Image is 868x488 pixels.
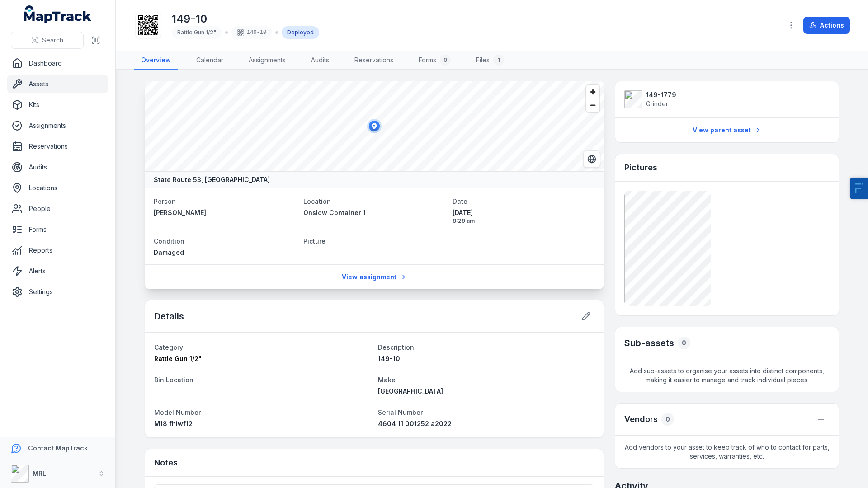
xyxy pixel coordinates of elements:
span: Onslow Container 1 [303,209,366,216]
a: Assignments [241,51,293,70]
strong: Contact MapTrack [28,444,88,452]
span: Bin Location [154,376,193,384]
h1: 149-10 [172,12,319,26]
span: Description [378,343,414,351]
a: MapTrack [24,5,92,23]
h3: Vendors [624,413,658,426]
a: Reservations [347,51,401,70]
a: People [7,200,108,218]
a: Audits [304,51,336,70]
span: 149-10 [378,355,400,362]
strong: State Route 53, [GEOGRAPHIC_DATA] [154,175,270,184]
a: Dashboard [7,54,108,72]
a: Assignments [7,117,108,135]
button: Search [11,32,84,49]
span: Date [453,197,467,205]
a: View assignment [336,268,413,286]
span: Add sub-assets to organise your assets into distinct components, making it easier to manage and t... [615,359,839,392]
time: 16/12/2023, 8:29:42 am [453,208,595,225]
span: Serial Number [378,408,423,416]
a: Assets [7,75,108,93]
h3: Pictures [624,161,657,174]
span: Make [378,376,396,384]
button: Zoom out [586,99,599,112]
div: 0 [440,55,451,66]
span: Location [303,197,331,205]
span: Add vendors to your asset to keep track of who to contact for parts, services, warranties, etc. [615,436,839,468]
span: Condition [154,237,184,245]
button: Actions [803,17,850,34]
span: Grinder [646,100,668,108]
div: 0 [661,413,674,426]
a: Settings [7,283,108,301]
a: Kits [7,96,108,114]
a: [PERSON_NAME] [154,208,296,217]
span: Damaged [154,249,184,256]
a: Locations [7,179,108,197]
a: 149-1779Grinder [624,90,830,108]
span: [GEOGRAPHIC_DATA] [378,387,443,395]
span: Model Number [154,408,201,416]
span: Person [154,197,176,205]
span: Picture [303,237,325,245]
a: Audits [7,158,108,176]
span: Rattle Gun 1/2" [154,355,202,362]
h3: Notes [154,456,178,469]
a: Alerts [7,262,108,280]
div: 0 [678,337,690,349]
span: Rattle Gun 1/2" [177,29,216,36]
strong: MRL [33,469,46,477]
span: M18 fhiwf12 [154,420,193,427]
button: Zoom in [586,85,599,99]
h2: Sub-assets [624,337,674,349]
div: Deployed [282,26,319,39]
a: View parent asset [687,122,768,139]
strong: 149-1779 [646,90,676,99]
a: Calendar [189,51,231,70]
a: Overview [134,51,178,70]
button: Switch to Satellite View [583,150,600,168]
div: 1 [493,55,504,66]
canvas: Map [145,81,604,171]
div: 149-10 [231,26,272,39]
a: Reservations [7,137,108,155]
span: 4604 11 001252 a2022 [378,420,452,427]
span: [DATE] [453,208,595,217]
a: Onslow Container 1 [303,208,446,217]
span: Search [42,36,63,45]
a: Forms0 [411,51,458,70]
span: Category [154,343,183,351]
a: Reports [7,241,108,259]
a: Files1 [469,51,511,70]
a: Forms [7,221,108,239]
span: 8:29 am [453,217,595,225]
h2: Details [154,310,184,323]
